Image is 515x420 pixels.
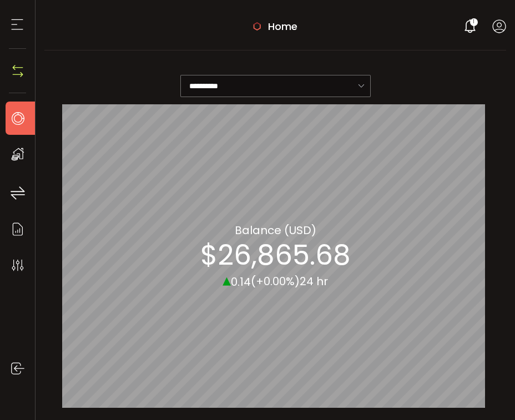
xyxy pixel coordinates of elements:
[235,222,316,239] section: Balance (USD)
[460,367,515,420] iframe: Chat Widget
[200,239,351,272] section: $26,865.68
[268,19,297,34] span: Home
[251,273,300,289] span: (+0.00%)
[473,18,474,26] span: 1
[9,63,26,79] img: N4P5cjLOiQAAAABJRU5ErkJggg==
[300,273,328,289] span: 24 hr
[231,274,251,290] span: 0.14
[223,268,231,292] span: ▴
